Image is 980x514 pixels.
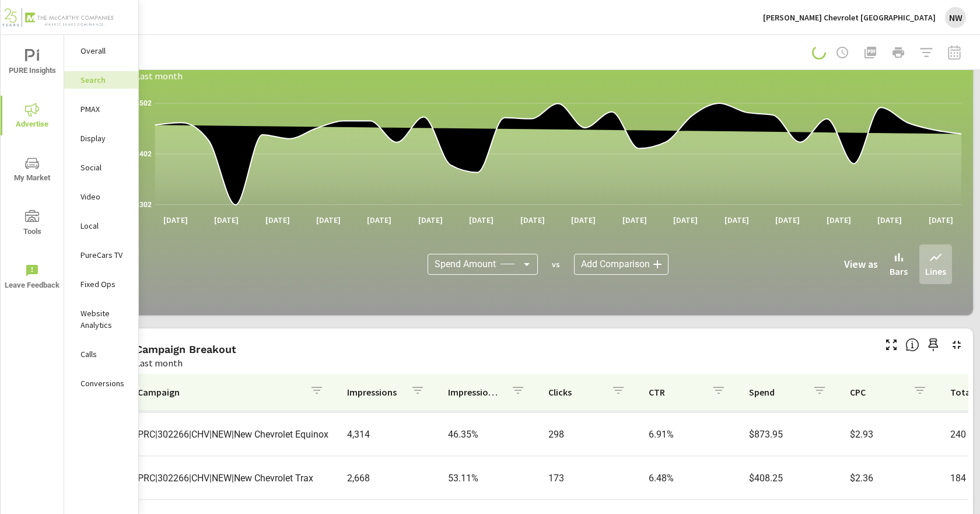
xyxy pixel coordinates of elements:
h5: Campaign Breakout [135,343,236,355]
div: Video [64,188,138,205]
p: [DATE] [716,214,757,226]
p: Display [80,132,129,144]
p: vs [538,259,574,270]
p: Search [80,74,129,86]
p: [DATE] [665,214,706,226]
p: Video [80,191,129,202]
p: CTR [649,386,702,398]
td: $873.95 [740,419,840,449]
td: 6.48% [639,463,740,493]
div: Search [64,71,138,89]
div: Overall [64,42,138,60]
td: 4,314 [338,419,438,449]
div: Spend Amount [428,254,538,275]
p: CPC [850,386,904,398]
p: [DATE] [410,214,451,226]
p: [DATE] [461,214,502,226]
p: Impressions [347,386,401,398]
p: Website Analytics [80,307,129,331]
p: [DATE] [155,214,196,226]
p: PMAX [80,103,129,115]
p: Impression Share [448,386,502,398]
div: PMAX [64,100,138,118]
td: 173 [539,463,639,493]
td: $2.93 [841,419,941,449]
p: [DATE] [869,214,910,226]
div: Add Comparison [574,254,668,275]
span: Save this to your personalized report [924,335,943,354]
span: Advertise [4,103,60,131]
div: Calls [64,345,138,363]
td: 46.35% [439,419,539,449]
div: NW [945,7,966,28]
text: $402 [135,150,152,158]
div: Fixed Ops [64,275,138,293]
p: [DATE] [614,214,655,226]
p: Bars [890,264,908,278]
p: [DATE] [563,214,604,226]
span: My Market [4,156,60,185]
p: [DATE] [206,214,247,226]
p: [DATE] [818,214,859,226]
td: 2,668 [338,463,438,493]
td: $2.36 [841,463,941,493]
td: PRC|302266|CHV|NEW|New Chevrolet Trax [128,463,338,493]
div: Display [64,130,138,147]
p: [DATE] [767,214,808,226]
p: Last month [135,356,183,370]
p: Last month [135,69,183,83]
div: Social [64,159,138,176]
p: Fixed Ops [80,278,129,290]
h6: View as [844,258,878,270]
td: 6.91% [639,419,740,449]
p: Campaign [138,386,300,398]
p: [DATE] [921,214,961,226]
p: Lines [925,264,946,278]
p: [DATE] [257,214,298,226]
p: Conversions [80,377,129,389]
div: Local [64,217,138,235]
button: Make Fullscreen [882,335,901,354]
p: [DATE] [308,214,349,226]
span: Leave Feedback [4,264,60,292]
span: Spend Amount [435,258,496,270]
td: PRC|302266|CHV|NEW|New Chevrolet Equinox [128,419,338,449]
p: [DATE] [512,214,553,226]
p: Local [80,220,129,232]
td: 53.11% [439,463,539,493]
button: Minimize Widget [947,335,966,354]
p: [DATE] [359,214,400,226]
td: 298 [539,419,639,449]
p: Overall [80,45,129,57]
div: Conversions [64,375,138,392]
text: $502 [135,99,152,107]
div: PureCars TV [64,246,138,264]
text: $302 [135,201,152,209]
span: Add Comparison [581,258,650,270]
div: nav menu [1,35,64,303]
p: PureCars TV [80,249,129,261]
p: Social [80,162,129,173]
div: Website Analytics [64,305,138,334]
p: [PERSON_NAME] Chevrolet [GEOGRAPHIC_DATA] [763,12,936,23]
span: PURE Insights [4,49,60,78]
p: Spend [749,386,803,398]
p: Calls [80,348,129,360]
span: This is a summary of Search performance results by campaign. Each column can be sorted. [905,338,919,352]
p: Clicks [548,386,602,398]
span: Tools [4,210,60,239]
td: $408.25 [740,463,840,493]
